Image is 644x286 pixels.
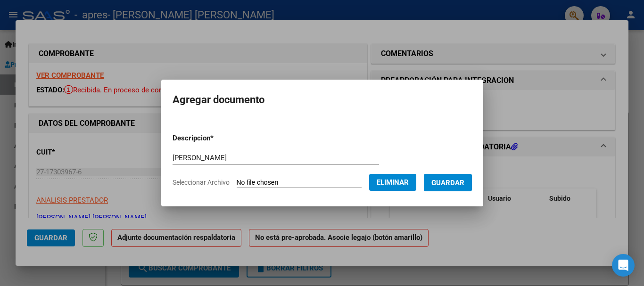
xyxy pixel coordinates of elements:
[612,254,635,277] div: Open Intercom Messenger
[377,178,409,187] span: Eliminar
[431,179,464,187] span: Guardar
[369,174,416,191] button: Eliminar
[173,179,230,186] span: Seleccionar Archivo
[173,133,263,144] p: Descripcion
[173,91,472,109] h2: Agregar documento
[424,174,472,191] button: Guardar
